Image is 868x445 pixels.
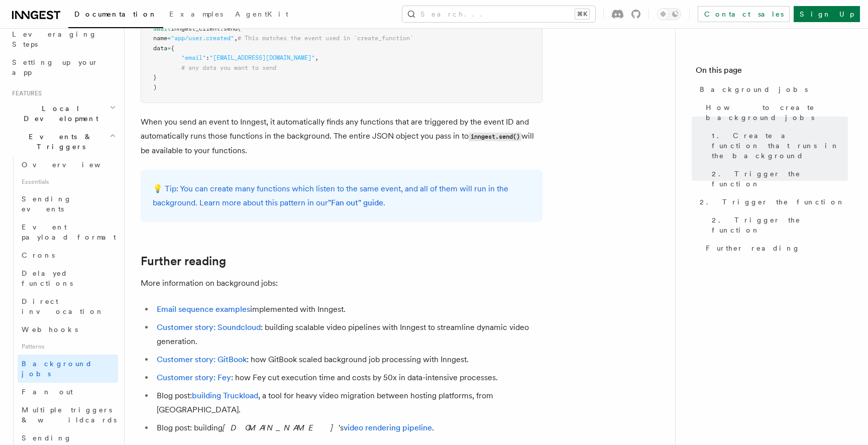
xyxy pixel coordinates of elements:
[700,84,808,94] span: Background jobs
[22,223,116,241] span: Event payload format
[157,373,231,382] a: Customer story: Fey
[712,131,848,161] span: 1. Create a function that runs in the background
[171,45,174,52] span: {
[22,325,78,333] span: Webhooks
[22,297,104,315] span: Direct invocation
[700,197,845,207] span: 2. Trigger the function
[18,174,118,190] span: Essentials
[696,193,848,211] a: 2. Trigger the function
[657,8,681,20] button: Toggle dark mode
[229,3,294,27] a: AgentKit
[153,182,530,210] p: 💡 Tip: You can create many functions which listen to the same event, and all of them will run in ...
[8,53,118,81] a: Setting up your app
[209,54,315,61] span: "[EMAIL_ADDRESS][DOMAIN_NAME]"
[223,423,339,432] em: [DOMAIN_NAME]
[344,423,432,432] a: video rendering pipeline
[22,269,73,287] span: Delayed functions
[22,360,92,378] span: Background jobs
[712,215,848,235] span: 2. Trigger the function
[157,355,247,364] a: Customer story: GitBook
[8,128,118,156] button: Events & Triggers
[224,25,238,32] span: send
[153,74,157,81] span: }
[702,98,848,127] a: How to create background jobs
[18,320,118,339] a: Webhooks
[171,25,220,32] span: inngest_client
[171,35,234,42] span: "app/user.created"
[22,161,125,169] span: Overview
[181,54,206,61] span: "email"
[794,6,860,22] a: Sign Up
[8,132,110,152] span: Events & Triggers
[154,320,542,349] li: : building scalable video pipelines with Inngest to streamline dynamic video generation.
[575,9,589,19] kbd: ⌘K
[153,45,167,52] span: data
[22,251,55,259] span: Crons
[154,371,542,385] li: : how Fey cut execution time and costs by 50x in data-intensive processes.
[234,35,238,42] span: ,
[18,264,118,292] a: Delayed functions
[238,25,241,32] span: (
[708,165,848,193] a: 2. Trigger the function
[469,133,521,141] code: inngest.send()
[141,115,542,158] p: When you send an event to Inngest, it automatically finds any functions that are triggered by the...
[163,3,229,27] a: Examples
[181,64,276,71] span: # any data you want to send
[167,35,171,42] span: =
[157,304,250,314] a: Email sequence examples
[167,45,171,52] span: =
[235,10,288,18] span: AgentKit
[315,54,318,61] span: ,
[154,389,542,417] li: Blog post: , a tool for heavy video migration between hosting platforms, from [GEOGRAPHIC_DATA].
[18,156,118,174] a: Overview
[153,84,157,91] span: )
[22,406,117,424] span: Multiple triggers & wildcards
[141,276,542,290] p: More information on background jobs:
[8,25,118,53] a: Leveraging Steps
[702,239,848,257] a: Further reading
[402,6,595,22] button: Search...⌘K
[706,102,848,123] span: How to create background jobs
[706,243,800,253] span: Further reading
[141,254,226,268] a: Further reading
[157,322,261,332] a: Customer story: Soundcloud
[12,30,97,48] span: Leveraging Steps
[18,355,118,383] a: Background jobs
[8,89,42,97] span: Features
[169,10,223,18] span: Examples
[238,35,413,42] span: # This matches the event used in `create_function`
[153,35,167,42] span: name
[8,99,118,128] button: Local Development
[708,127,848,165] a: 1. Create a function that runs in the background
[220,25,224,32] span: .
[22,388,73,396] span: Fan out
[708,211,848,239] a: 2. Trigger the function
[22,195,72,213] span: Sending events
[18,292,118,320] a: Direct invocation
[18,383,118,401] a: Fan out
[74,10,157,18] span: Documentation
[8,103,110,124] span: Local Development
[154,302,542,316] li: implemented with Inngest.
[192,391,258,400] a: building Truckload
[328,198,383,207] a: "Fan out" guide
[154,421,542,435] li: Blog post: building 's .
[696,80,848,98] a: Background jobs
[18,190,118,218] a: Sending events
[154,353,542,367] li: : how GitBook scaled background job processing with Inngest.
[206,54,209,61] span: :
[696,64,848,80] h4: On this page
[153,25,171,32] span: await
[68,3,163,28] a: Documentation
[18,401,118,429] a: Multiple triggers & wildcards
[698,6,790,22] a: Contact sales
[18,339,118,355] span: Patterns
[12,58,98,76] span: Setting up your app
[18,218,118,246] a: Event payload format
[18,246,118,264] a: Crons
[712,169,848,189] span: 2. Trigger the function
